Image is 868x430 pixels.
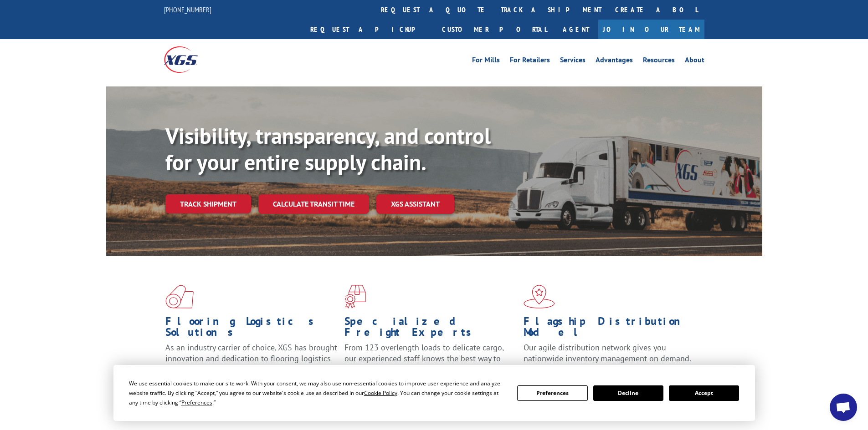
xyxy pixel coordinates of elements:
[669,385,739,401] button: Accept
[560,56,586,66] a: Services
[435,20,554,39] a: Customer Portal
[165,194,251,213] a: Track shipment
[344,316,517,342] h1: Specialized Freight Experts
[376,194,454,214] a: XGS ASSISTANT
[596,56,633,66] a: Advantages
[364,389,397,397] span: Cookie Policy
[517,385,587,401] button: Preferences
[554,20,598,39] a: Agent
[303,20,435,39] a: Request a pickup
[344,285,366,309] img: xgs-icon-focused-on-flooring-red
[598,20,704,39] a: Join Our Team
[165,316,338,342] h1: Flooring Logistics Solutions
[165,342,337,374] span: As an industry carrier of choice, XGS has brought innovation and dedication to flooring logistics...
[164,5,211,14] a: [PHONE_NUMBER]
[593,385,663,401] button: Decline
[129,379,506,407] div: We use essential cookies to make our site work. With your consent, we may also use non-essential ...
[524,285,555,309] img: xgs-icon-flagship-distribution-model-red
[344,342,517,383] p: From 123 overlength loads to delicate cargo, our experienced staff knows the best way to move you...
[524,342,691,364] span: Our agile distribution network gives you nationwide inventory management on demand.
[510,56,550,66] a: For Retailers
[643,56,675,66] a: Resources
[258,194,369,214] a: Calculate transit time
[472,56,500,66] a: For Mills
[165,121,491,176] b: Visibility, transparency, and control for your entire supply chain.
[113,365,755,421] div: Cookie Consent Prompt
[165,285,194,309] img: xgs-icon-total-supply-chain-intelligence-red
[524,316,696,342] h1: Flagship Distribution Model
[685,56,704,66] a: About
[830,394,857,421] div: Open chat
[181,399,212,406] span: Preferences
